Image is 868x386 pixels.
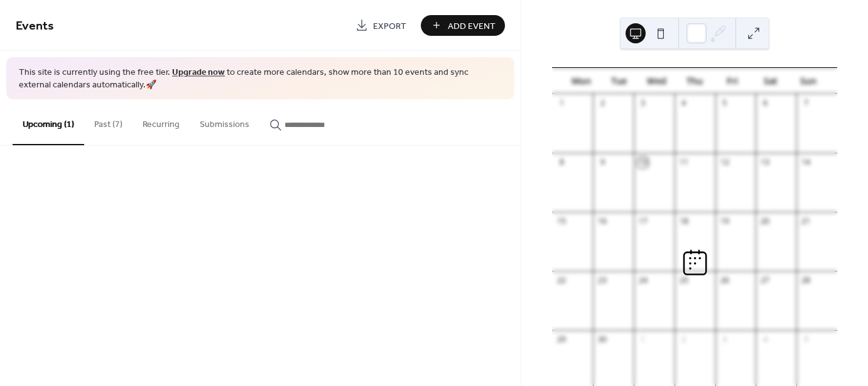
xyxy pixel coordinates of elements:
div: Thu [676,68,713,94]
span: Events [16,14,54,38]
div: 13 [760,157,771,168]
button: Add Event [421,15,505,36]
span: Export [373,19,406,33]
div: 23 [597,275,608,286]
div: 1 [637,334,648,345]
div: 3 [637,98,648,109]
div: 11 [678,157,689,168]
a: Upgrade now [172,64,225,81]
div: 15 [556,216,567,227]
div: 12 [719,157,730,168]
div: 27 [760,275,771,286]
div: 2 [678,334,689,345]
button: Recurring [133,99,190,144]
div: 18 [678,216,689,227]
div: 22 [556,275,567,286]
button: Past (7) [84,99,133,144]
div: Sun [789,68,827,94]
div: 25 [678,275,689,286]
div: 9 [597,157,608,168]
div: 8 [556,157,567,168]
div: Sat [751,68,789,94]
div: 3 [719,334,730,345]
div: 6 [760,98,771,109]
button: Submissions [190,99,259,144]
div: 24 [637,275,648,286]
div: 28 [801,275,811,286]
div: 7 [801,98,811,109]
div: 10 [637,157,648,168]
div: 1 [556,98,567,109]
div: Wed [638,68,676,94]
div: 4 [760,334,771,345]
div: 5 [719,98,730,109]
div: Fri [713,68,751,94]
div: 2 [597,98,608,109]
div: 19 [719,216,730,227]
div: 4 [678,98,689,109]
button: Upcoming (1) [13,99,84,145]
div: 26 [719,275,730,286]
div: 21 [801,216,811,227]
div: Mon [562,68,600,94]
div: 5 [801,334,811,345]
div: Tue [600,68,637,94]
span: This site is currently using the free tier. to create more calendars, show more than 10 events an... [19,67,502,91]
a: Export [346,15,416,36]
div: 30 [597,334,608,345]
div: 14 [801,157,811,168]
div: 20 [760,216,771,227]
div: 29 [556,334,567,345]
div: 16 [597,216,608,227]
span: Add Event [448,19,496,33]
div: 17 [637,216,648,227]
